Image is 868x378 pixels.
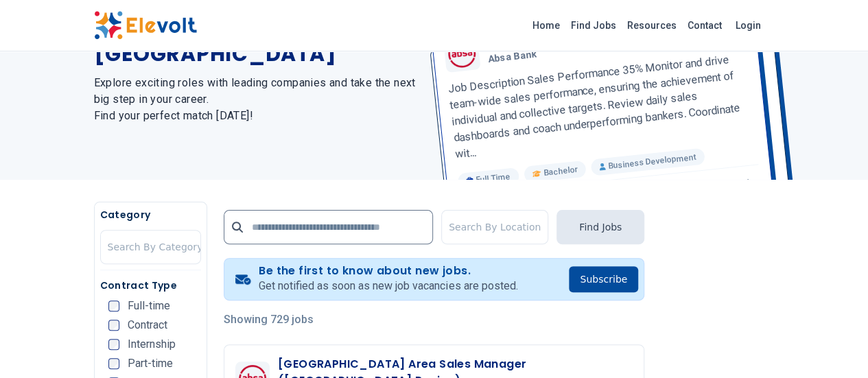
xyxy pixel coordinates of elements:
p: Get notified as soon as new job vacancies are posted. [259,278,517,294]
h1: The Latest Jobs in [GEOGRAPHIC_DATA] [94,17,418,67]
a: Home [527,14,565,36]
h5: Contract Type [100,279,201,292]
input: Part-time [108,358,119,369]
h4: Be the first to know about new jobs. [259,264,517,278]
span: Part-time [128,358,173,369]
span: Contract [128,320,167,331]
a: Resources [622,14,682,36]
input: Internship [108,339,119,350]
input: Contract [108,320,119,331]
p: Showing 729 jobs [224,311,644,328]
span: Internship [128,339,176,350]
a: Contact [682,14,727,36]
img: Elevolt [94,11,197,40]
input: Full-time [108,300,119,311]
a: Find Jobs [565,14,622,36]
a: Login [727,12,769,39]
span: Full-time [128,300,170,311]
button: Find Jobs [556,210,644,244]
button: Subscribe [569,266,638,292]
h5: Category [100,208,201,222]
iframe: Chat Widget [799,312,868,378]
h2: Explore exciting roles with leading companies and take the next big step in your career. Find you... [94,75,418,124]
